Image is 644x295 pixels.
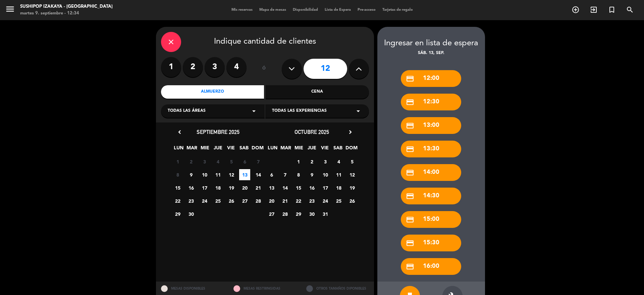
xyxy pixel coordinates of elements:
[347,129,354,136] i: chevron_right
[306,195,317,206] span: 23
[266,169,277,180] span: 6
[226,57,247,77] label: 4
[253,195,264,206] span: 28
[239,169,250,180] span: 13
[293,195,304,206] span: 22
[266,85,369,99] div: Cena
[401,117,461,134] div: 13:00
[199,156,210,167] span: 3
[226,169,237,180] span: 12
[176,129,183,136] i: chevron_left
[199,182,210,193] span: 17
[256,8,289,12] span: Mapa de mesas
[306,169,317,180] span: 9
[172,182,183,193] span: 15
[172,195,183,206] span: 22
[320,208,331,219] span: 31
[401,141,461,157] div: 13:30
[406,121,414,130] i: credit_card
[294,129,329,135] span: octubre 2025
[239,182,250,193] span: 20
[401,70,461,87] div: 12:00
[293,208,304,219] span: 29
[172,156,183,167] span: 1
[212,169,223,180] span: 11
[212,195,223,206] span: 25
[239,195,250,206] span: 27
[167,38,175,46] i: close
[253,169,264,180] span: 14
[253,57,275,81] div: ó
[401,164,461,181] div: 14:00
[401,258,461,275] div: 16:00
[266,195,277,206] span: 20
[252,144,263,155] span: DOM
[226,195,237,206] span: 26
[183,57,203,77] label: 2
[266,182,277,193] span: 13
[406,262,414,271] i: credit_card
[238,144,250,155] span: SAB
[406,98,414,106] i: credit_card
[406,145,414,153] i: credit_card
[279,195,290,206] span: 21
[185,169,197,180] span: 9
[20,3,113,10] div: Sushipop Izakaya - [GEOGRAPHIC_DATA]
[406,215,414,224] i: credit_card
[345,144,357,155] span: DOM
[185,195,197,206] span: 23
[239,156,250,167] span: 6
[293,156,304,167] span: 1
[289,8,321,12] span: Disponibilidad
[346,195,358,206] span: 26
[333,169,344,180] span: 11
[320,156,331,167] span: 3
[333,156,344,167] span: 4
[266,208,277,219] span: 27
[173,144,184,155] span: LUN
[379,8,416,12] span: Tarjetas de regalo
[377,37,485,50] div: Ingresar en lista de espera
[306,156,317,167] span: 2
[212,144,223,155] span: JUE
[401,211,461,228] div: 15:00
[168,108,206,114] span: Todas las áreas
[626,6,634,14] i: search
[590,6,598,14] i: exit_to_app
[279,169,290,180] span: 7
[406,192,414,200] i: credit_card
[333,195,344,206] span: 25
[320,182,331,193] span: 17
[321,8,354,12] span: Lista de Espera
[172,169,183,180] span: 8
[333,182,344,193] span: 18
[161,57,181,77] label: 1
[199,169,210,180] span: 10
[250,107,258,115] i: arrow_drop_down
[346,182,358,193] span: 19
[212,156,223,167] span: 4
[199,195,210,206] span: 24
[346,169,358,180] span: 12
[306,182,317,193] span: 16
[280,144,291,155] span: MAR
[401,235,461,251] div: 15:30
[572,6,580,14] i: add_circle_outline
[226,182,237,193] span: 19
[186,144,197,155] span: MAR
[172,208,183,219] span: 29
[225,144,236,155] span: VIE
[185,156,197,167] span: 2
[406,75,414,83] i: credit_card
[320,169,331,180] span: 10
[212,182,223,193] span: 18
[267,144,278,155] span: LUN
[320,195,331,206] span: 24
[272,108,327,114] span: Todas las experiencias
[306,208,317,219] span: 30
[354,8,379,12] span: Pre-acceso
[279,208,290,219] span: 28
[205,57,225,77] label: 3
[346,156,358,167] span: 5
[332,144,343,155] span: SAB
